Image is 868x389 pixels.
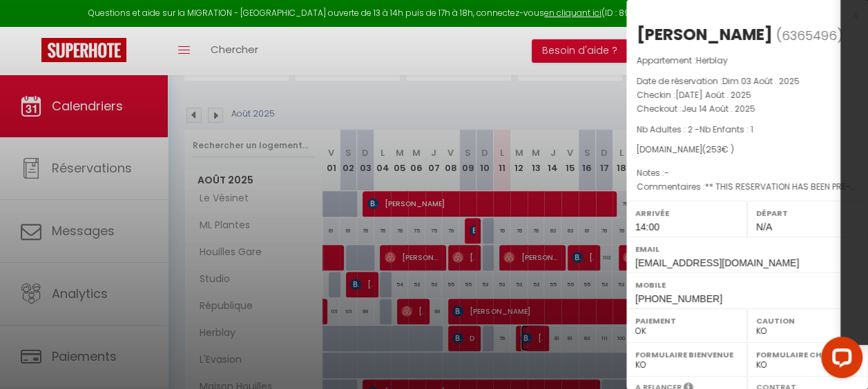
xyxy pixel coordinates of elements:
div: Mots-clés [172,81,211,90]
iframe: LiveChat chat widget [810,331,868,389]
span: 6365496 [782,27,837,44]
p: Date de réservation : [637,74,858,88]
span: Nb Adultes : 2 - [637,123,753,135]
span: ( € ) [702,143,734,155]
span: 253 [706,143,722,155]
div: [DOMAIN_NAME] [637,143,858,157]
p: Checkin : [637,88,858,102]
span: Jeu 14 Août . 2025 [682,103,755,114]
div: v 4.0.24 [39,22,68,33]
label: Mobile [635,278,859,292]
label: Départ [756,206,859,220]
div: x [626,7,858,23]
span: N/A [756,221,772,232]
div: [PERSON_NAME] [637,23,773,46]
label: Formulaire Checkin [756,348,859,361]
p: Checkout : [637,102,858,116]
span: ( ) [776,26,843,45]
span: [EMAIL_ADDRESS][DOMAIN_NAME] [635,257,799,268]
img: tab_domain_overview_orange.svg [56,80,67,91]
label: Email [635,242,859,256]
div: Domaine [71,81,106,90]
span: [PHONE_NUMBER] [635,293,722,304]
div: Domaine: [DOMAIN_NAME] [36,36,156,47]
label: Caution [756,314,859,328]
label: Arrivée [635,206,738,220]
span: Herblay [696,54,728,66]
img: website_grey.svg [22,36,33,47]
label: Formulaire Bienvenue [635,348,738,361]
p: Appartement : [637,54,858,68]
label: Paiement [635,314,738,328]
span: Dim 03 Août . 2025 [722,75,800,87]
img: tab_keywords_by_traffic_grey.svg [157,80,168,91]
span: Nb Enfants : 1 [700,123,753,135]
span: 14:00 [635,221,659,232]
span: [DATE] Août . 2025 [675,89,751,101]
p: Notes : [637,166,858,180]
span: - [664,167,669,179]
p: Commentaires : [637,180,858,194]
